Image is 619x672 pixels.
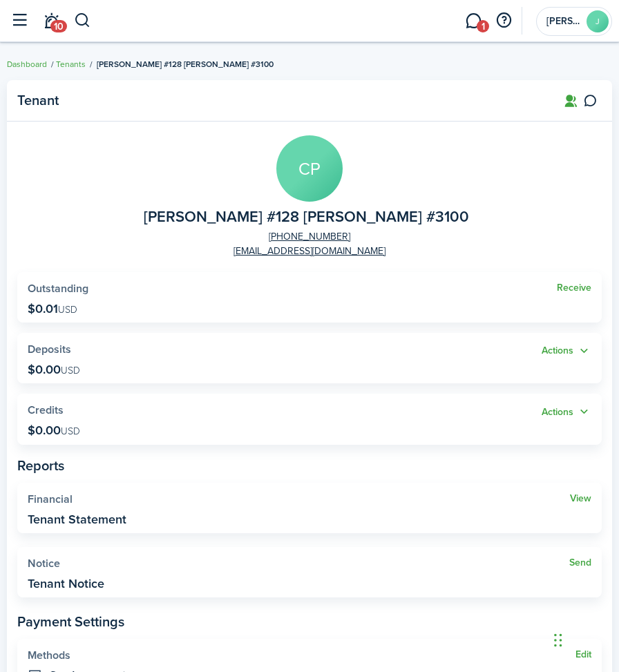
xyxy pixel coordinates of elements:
span: 10 [50,20,67,32]
avatar-text: J [587,10,609,32]
widget-stats-description: Tenant Notice [28,577,104,591]
span: USD [61,363,80,378]
button: Actions [542,343,591,359]
a: [PHONE_NUMBER] [269,229,350,244]
span: USD [58,303,77,317]
avatar-text: CP [276,135,343,202]
span: Credits [28,402,64,418]
iframe: Chat Widget [550,606,619,672]
a: Send [569,557,591,568]
span: [PERSON_NAME] #128 [PERSON_NAME] #3100 [97,58,274,70]
p: $0.00 [28,423,80,437]
button: Search [74,9,91,32]
widget-stats-title: Methods [28,649,575,662]
button: Actions [542,404,591,420]
button: Open menu [542,404,591,420]
panel-main-title: Tenant [17,93,546,108]
panel-main-subtitle: Reports [17,455,602,476]
panel-main-subtitle: Payment Settings [17,611,602,632]
a: Dashboard [7,58,47,70]
button: Open menu [542,343,591,359]
div: Drag [554,620,562,661]
a: Tenants [56,58,86,70]
button: Open sidebar [6,8,32,34]
widget-stats-title: Notice [28,557,569,570]
a: Receive [557,282,591,294]
span: Judith [546,17,581,26]
a: View [570,493,591,504]
span: Courtney Partin #128 Stephanie Tate #3100 [144,209,469,226]
span: 1 [477,20,489,32]
widget-stats-description: Tenant Statement [28,512,126,526]
a: Messaging [460,4,486,38]
button: Open resource center [492,9,515,32]
span: Outstanding [28,280,88,296]
span: Deposits [28,341,71,357]
p: $0.00 [28,363,80,376]
span: USD [61,424,80,439]
a: [EMAIL_ADDRESS][DOMAIN_NAME] [234,244,385,258]
widget-stats-title: Financial [28,493,570,506]
p: $0.01 [28,302,77,316]
a: Notifications [38,4,64,38]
